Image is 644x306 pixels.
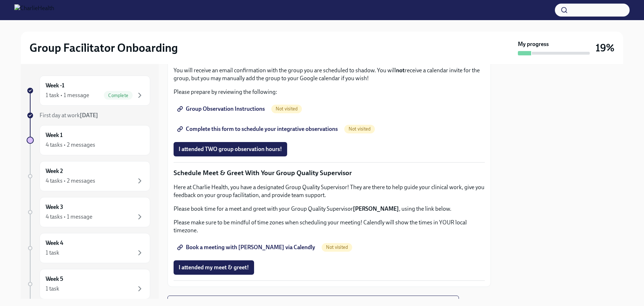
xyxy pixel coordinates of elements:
[46,249,59,257] div: 1 task
[40,112,98,119] span: First day at work
[353,205,399,212] strong: [PERSON_NAME]
[27,125,150,155] a: Week 14 tasks • 2 messages
[174,102,270,116] a: Group Observation Instructions
[174,183,485,199] p: Here at Charlie Health, you have a designated Group Quality Supervisor! They are there to help gu...
[174,168,485,178] p: Schedule Meet & Greet With Your Group Quality Supervisor
[179,125,338,133] span: Complete this form to schedule your integrative observations
[46,213,92,221] div: 4 tasks • 1 message
[46,82,64,90] h6: Week -1
[27,111,150,119] a: First day at work[DATE]
[518,40,549,48] strong: My progress
[174,219,485,234] p: Please make sure to be mindful of time zones when scheduling your meeting! Calendly will show the...
[174,122,343,136] a: Complete this form to schedule your integrative observations
[179,264,249,271] span: I attended my meet & greet!
[27,161,150,191] a: Week 24 tasks • 2 messages
[322,245,352,250] span: Not visited
[174,205,485,213] p: Please book time for a meet and greet with your Group Quality Supervisor , using the link below.
[396,67,405,74] strong: not
[14,4,54,16] img: CharlieHealth
[46,131,63,139] h6: Week 1
[344,126,375,132] span: Not visited
[179,146,282,153] span: I attended TWO group observation hours!
[179,244,315,251] span: Book a meeting with [PERSON_NAME] via Calendly
[27,197,150,227] a: Week 34 tasks • 1 message
[27,269,150,299] a: Week 51 task
[174,88,485,96] p: Please prepare by reviewing the following:
[174,260,254,275] button: I attended my meet & greet!
[80,112,98,119] strong: [DATE]
[46,239,63,247] h6: Week 4
[46,141,95,149] div: 4 tasks • 2 messages
[46,167,63,175] h6: Week 2
[46,275,63,283] h6: Week 5
[46,203,63,211] h6: Week 3
[29,41,178,55] h2: Group Facilitator Onboarding
[104,93,133,98] span: Complete
[174,67,485,82] p: You will receive an email confirmation with the group you are scheduled to shadow. You will recei...
[174,240,320,255] a: Book a meeting with [PERSON_NAME] via Calendly
[27,76,150,106] a: Week -11 task • 1 messageComplete
[27,233,150,263] a: Week 41 task
[271,106,302,111] span: Not visited
[174,142,287,156] button: I attended TWO group observation hours!
[595,41,615,54] h3: 19%
[46,285,59,293] div: 1 task
[179,105,265,113] span: Group Observation Instructions
[46,91,89,99] div: 1 task • 1 message
[46,177,95,185] div: 4 tasks • 2 messages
